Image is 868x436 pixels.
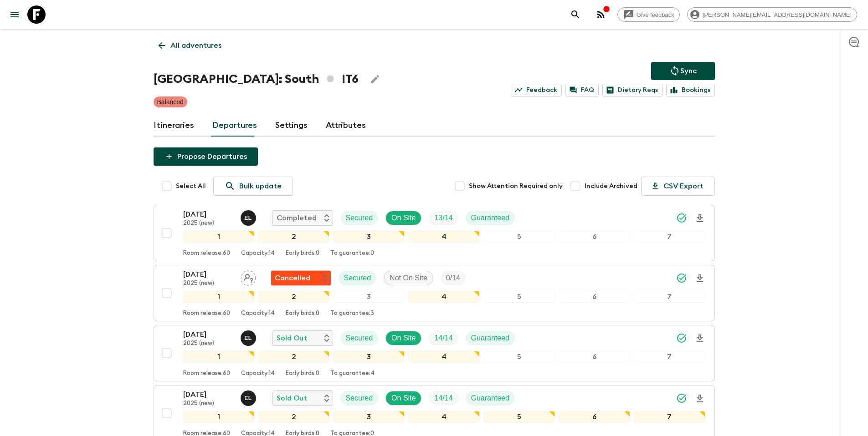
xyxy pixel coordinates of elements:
p: 2025 (new) [183,340,233,347]
a: Attributes [326,115,366,137]
p: To guarantee: 4 [330,370,375,377]
p: Early birds: 0 [286,250,319,257]
button: [DATE]2025 (new)Eleonora LongobardiCompletedSecuredOn SiteTrip FillGuaranteed1234567Room release:... [154,205,715,261]
p: Secured [346,213,373,223]
span: Eleonora Longobardi [241,393,258,401]
p: Capacity: 14 [241,250,275,257]
p: Not On Site [390,273,427,284]
svg: Synced Successfully [676,393,687,404]
p: On Site [391,333,416,344]
a: Dietary Reqs [602,84,663,96]
p: E L [244,395,252,402]
div: 5 [483,411,555,423]
span: Select All [176,182,206,191]
div: 6 [559,351,630,363]
p: On Site [391,393,416,404]
p: Completed [277,213,317,223]
div: 6 [559,291,630,303]
p: 13 / 14 [434,213,452,223]
div: 6 [559,231,630,243]
p: E L [244,335,252,342]
p: Sync [680,66,697,76]
svg: Synced Successfully [676,213,687,223]
p: Room release: 60 [183,250,230,257]
a: Feedback [511,84,562,96]
div: Not On Site [384,271,433,285]
p: Sold Out [277,393,307,404]
div: 1 [183,231,255,243]
div: Secured [340,391,379,406]
h1: [GEOGRAPHIC_DATA]: South IT6 [154,70,359,88]
div: 1 [183,291,255,303]
p: On Site [391,213,416,223]
p: Room release: 60 [183,310,230,317]
div: On Site [385,211,421,225]
p: To guarantee: 0 [330,250,374,257]
button: EL [241,330,258,346]
div: [PERSON_NAME][EMAIL_ADDRESS][DOMAIN_NAME] [687,7,857,22]
div: 3 [333,231,405,243]
svg: Download Onboarding [694,213,705,224]
button: CSV Export [641,177,715,196]
span: [PERSON_NAME][EMAIL_ADDRESS][DOMAIN_NAME] [698,11,857,18]
a: Departures [212,115,257,137]
p: Early birds: 0 [286,370,319,377]
div: 4 [408,231,480,243]
div: Trip Fill [429,331,458,345]
span: Give feedback [632,11,679,18]
p: Guaranteed [471,333,510,344]
p: Sold Out [277,333,307,344]
p: Secured [344,273,371,284]
div: 5 [483,291,555,303]
p: 2025 (new) [183,280,233,287]
button: [DATE]2025 (new)Eleonora LongobardiSold OutSecuredOn SiteTrip FillGuaranteed1234567Room release:6... [154,325,715,381]
svg: Synced Successfully [676,273,687,284]
p: 2025 (new) [183,400,233,407]
p: Secured [346,333,373,344]
span: Eleonora Longobardi [241,333,258,340]
div: 3 [333,291,405,303]
div: 7 [634,231,705,243]
svg: Download Onboarding [694,393,705,404]
div: 4 [408,351,480,363]
div: Trip Fill [429,211,458,225]
div: 3 [333,411,405,423]
a: Itineraries [154,115,194,137]
a: Settings [275,115,308,137]
span: Assign pack leader [241,273,256,280]
span: Show Attention Required only [469,182,563,191]
p: [DATE] [183,209,233,220]
p: 2025 (new) [183,220,233,227]
p: Guaranteed [471,213,510,223]
button: menu [5,5,24,24]
a: FAQ [565,84,599,96]
div: 2 [258,411,329,423]
button: Sync adventure departures to the booking engine [651,62,715,80]
div: Secured [339,271,377,285]
div: Trip Fill [429,391,458,406]
div: 1 [183,411,255,423]
div: On Site [385,391,421,406]
div: 4 [408,291,480,303]
div: 5 [483,351,555,363]
svg: Download Onboarding [694,333,705,344]
div: 6 [559,411,630,423]
p: [DATE] [183,389,233,400]
button: Edit Adventure Title [366,70,384,88]
button: EL [241,390,258,406]
a: Bookings [666,84,715,96]
div: 7 [634,351,705,363]
p: Bulk update [239,181,282,192]
div: 7 [634,291,705,303]
a: All adventures [154,36,226,55]
p: To guarantee: 3 [330,310,374,317]
p: [DATE] [183,329,233,340]
div: Secured [340,331,379,345]
div: 2 [258,291,329,303]
p: 14 / 14 [434,393,452,404]
div: Secured [340,211,379,225]
div: 2 [258,231,329,243]
p: Early birds: 0 [286,310,319,317]
p: Cancelled [275,273,310,284]
button: search adventures [566,5,585,24]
